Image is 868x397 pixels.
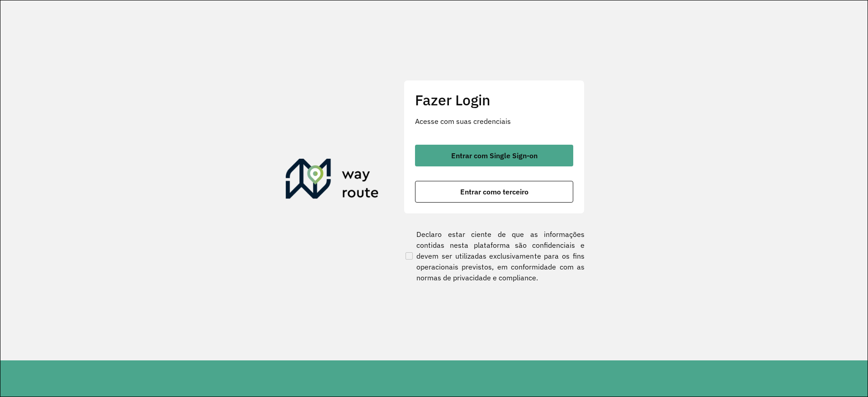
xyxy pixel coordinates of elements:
[404,229,585,283] label: Declaro estar ciente de que as informações contidas nesta plataforma são confidenciais e devem se...
[286,159,379,202] img: Roteirizador AmbevTech
[451,152,538,159] span: Entrar com Single Sign-on
[415,91,573,109] h2: Fazer Login
[415,181,573,203] button: button
[415,116,573,127] p: Acesse com suas credenciais
[460,188,528,195] span: Entrar como terceiro
[415,145,573,166] button: button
